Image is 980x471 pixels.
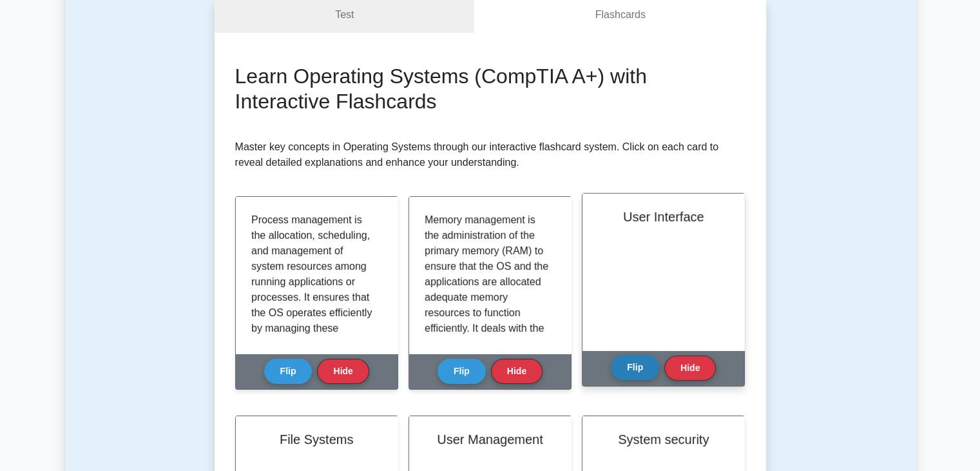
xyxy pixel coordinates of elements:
[264,359,312,384] button: Flip
[437,359,486,384] button: Flip
[491,359,543,384] button: Hide
[235,139,745,170] p: Master key concepts in Operating Systems through our interactive flashcard system. Click on each ...
[317,359,369,384] button: Hide
[611,355,659,380] button: Flip
[425,432,555,447] h2: User Management
[664,356,716,381] button: Hide
[598,209,729,225] h2: User Interface
[235,64,745,114] h2: Learn Operating Systems (CompTIA A+) with Interactive Flashcards
[598,432,729,447] h2: System security
[251,432,382,447] h2: File Systems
